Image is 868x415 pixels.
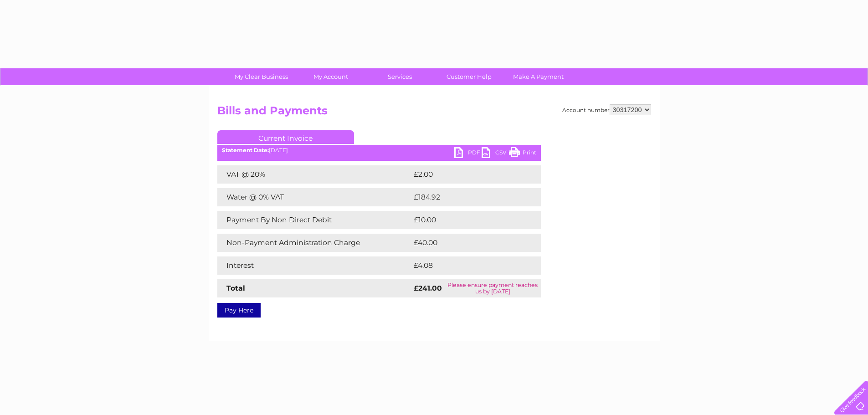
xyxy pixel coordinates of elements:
[217,234,411,252] td: Non-Payment Administration Charge
[482,147,509,160] a: CSV
[217,130,354,144] a: Current Invoice
[224,68,299,85] a: My Clear Business
[217,211,411,229] td: Payment By Non Direct Debit
[501,68,576,85] a: Make A Payment
[445,279,541,297] td: Please ensure payment reaches us by [DATE]
[362,68,437,85] a: Services
[217,188,411,206] td: Water @ 0% VAT
[411,188,524,206] td: £184.92
[226,284,245,292] strong: Total
[414,284,442,292] strong: £241.00
[217,256,411,275] td: Interest
[411,234,523,252] td: £40.00
[509,147,536,160] a: Print
[222,147,269,154] b: Statement Date:
[431,68,507,85] a: Customer Help
[454,147,482,160] a: PDF
[217,104,651,122] h2: Bills and Payments
[217,303,261,318] a: Pay Here
[217,165,411,184] td: VAT @ 20%
[293,68,368,85] a: My Account
[411,256,520,275] td: £4.08
[411,165,520,184] td: £2.00
[217,147,541,154] div: [DATE]
[411,211,522,229] td: £10.00
[562,104,651,115] div: Account number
